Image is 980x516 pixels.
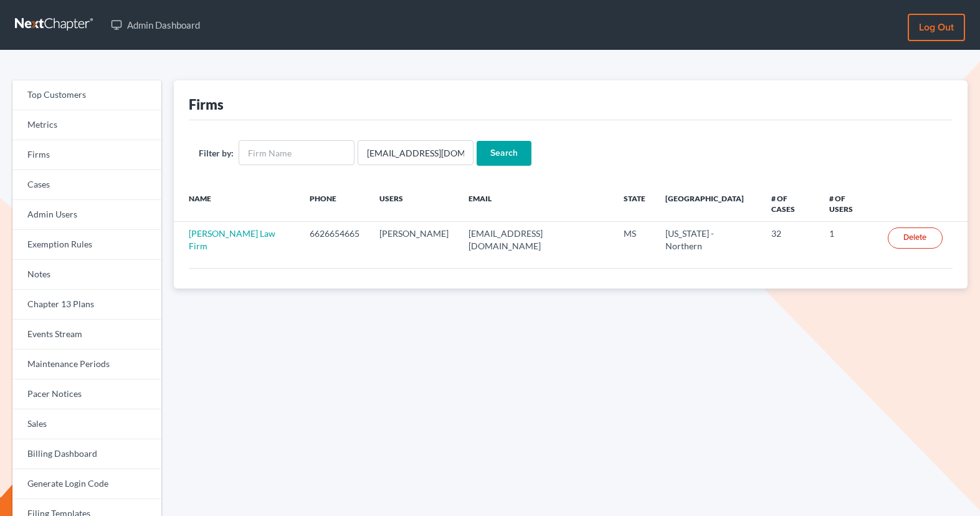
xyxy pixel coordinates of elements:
th: Name [174,186,300,222]
a: Sales [12,409,161,439]
a: Generate Login Code [12,469,161,499]
a: Exemption Rules [12,230,161,260]
a: Events Stream [12,320,161,350]
a: [PERSON_NAME] Law Firm [189,228,275,251]
input: Firm Name [239,140,354,165]
label: Filter by: [199,146,234,160]
a: Notes [12,260,161,290]
td: [US_STATE] - Northern [655,222,761,258]
td: 32 [761,222,820,258]
a: Cases [12,170,161,200]
a: Metrics [12,110,161,140]
th: State [614,186,655,222]
td: 6626654665 [300,222,369,258]
a: Delete [888,227,943,249]
a: Pacer Notices [12,380,161,409]
a: Maintenance Periods [12,350,161,380]
td: 1 [819,222,878,258]
td: [EMAIL_ADDRESS][DOMAIN_NAME] [459,222,614,258]
a: Firms [12,140,161,170]
a: Top Customers [12,80,161,110]
div: Firms [189,95,224,113]
th: # of Cases [761,186,820,222]
a: Chapter 13 Plans [12,290,161,320]
a: Admin Dashboard [105,14,206,36]
input: Search [477,141,531,166]
a: Admin Users [12,200,161,230]
td: [PERSON_NAME] [369,222,459,258]
th: Users [369,186,459,222]
td: MS [614,222,655,258]
th: Email [459,186,614,222]
a: Billing Dashboard [12,439,161,469]
th: [GEOGRAPHIC_DATA] [655,186,761,222]
th: Phone [300,186,369,222]
th: # of Users [819,186,878,222]
input: Users [358,140,473,165]
a: Log out [908,14,965,41]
